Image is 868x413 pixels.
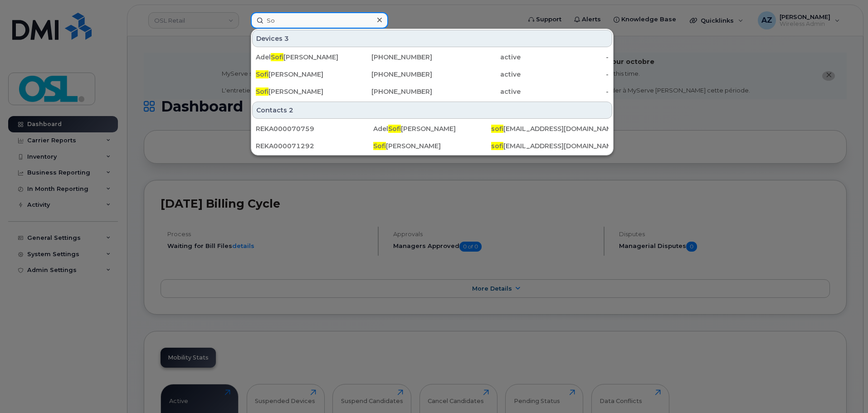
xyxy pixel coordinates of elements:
a: AdelSofi[PERSON_NAME][PHONE_NUMBER]active- [252,49,612,65]
span: sofi [491,142,503,150]
div: [PERSON_NAME] [256,70,344,79]
span: Sofi [388,125,401,133]
div: Adel [PERSON_NAME] [373,124,491,133]
span: 3 [284,34,289,43]
a: REKA000071292Sofi[PERSON_NAME]sofi[EMAIL_ADDRESS][DOMAIN_NAME] [252,138,612,154]
div: REKA000071292 [256,141,373,151]
div: REKA000070759 [256,124,373,133]
div: [PHONE_NUMBER] [344,53,433,62]
span: Sofi [271,53,283,61]
div: Devices [252,30,612,47]
div: active [432,70,521,79]
div: - [521,53,609,62]
div: [PHONE_NUMBER] [344,87,433,96]
div: [EMAIL_ADDRESS][DOMAIN_NAME] [491,141,609,151]
div: [EMAIL_ADDRESS][DOMAIN_NAME] [491,124,609,133]
span: Sofi [256,87,268,96]
div: [PERSON_NAME] [256,87,344,96]
div: Adel [PERSON_NAME] [256,53,344,62]
a: REKA000070759AdelSofi[PERSON_NAME]sofi[EMAIL_ADDRESS][DOMAIN_NAME] [252,121,612,137]
div: - [521,87,609,96]
a: Sofi[PERSON_NAME][PHONE_NUMBER]active- [252,66,612,83]
span: sofi [491,125,503,133]
div: - [521,70,609,79]
span: Sofi [373,142,386,150]
div: Contacts [252,102,612,119]
div: active [432,87,521,96]
span: Sofi [256,70,268,78]
div: [PERSON_NAME] [373,141,491,151]
div: active [432,53,521,62]
a: Sofi[PERSON_NAME][PHONE_NUMBER]active- [252,83,612,100]
div: [PHONE_NUMBER] [344,70,433,79]
span: 2 [289,106,293,115]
